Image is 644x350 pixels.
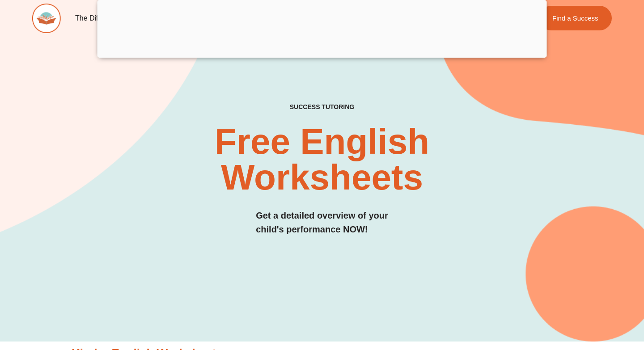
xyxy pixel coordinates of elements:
a: The Difference [70,8,136,29]
h4: SUCCESS TUTORING​ [236,103,408,111]
a: Find a Success [539,6,612,30]
h3: Get a detailed overview of your child's performance NOW! [256,209,388,236]
nav: Menu [70,8,428,29]
h2: Free English Worksheets​ [131,124,513,195]
span: Find a Success [552,15,598,21]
